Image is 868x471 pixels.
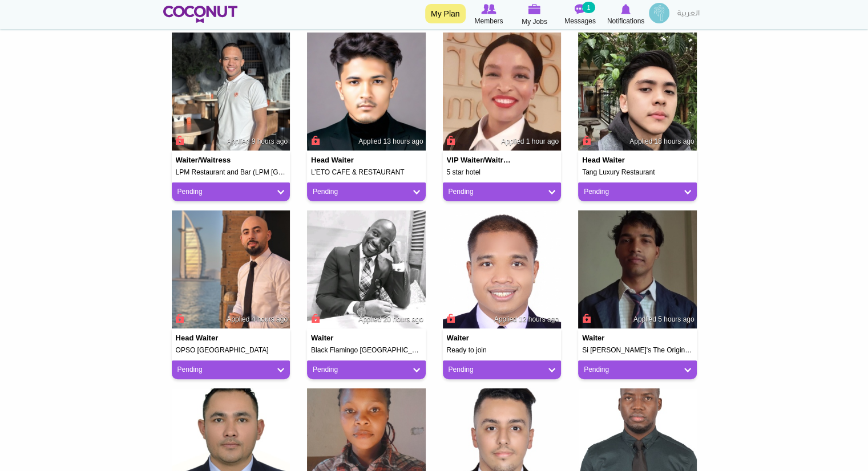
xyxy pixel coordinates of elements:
[580,312,591,324] span: Connect to Unlock the Profile
[584,187,691,197] a: Pending
[311,156,377,164] h4: Head Waiter
[174,135,184,146] span: Connect to Unlock the Profile
[311,347,422,354] h5: Black Flamingo [GEOGRAPHIC_DATA]
[672,3,705,26] a: العربية
[174,312,184,324] span: Connect to Unlock the Profile
[163,6,238,23] img: Home
[447,334,513,342] h4: Waiter
[313,365,420,375] a: Pending
[582,156,648,164] h4: Head Waiter
[603,3,649,27] a: Notifications Notifications
[177,187,285,197] a: Pending
[575,4,586,14] img: Messages
[176,156,242,164] h4: Waiter/Waitress
[447,347,558,354] h5: Ready to join
[309,135,320,146] span: Connect to Unlock the Profile
[449,365,556,375] a: Pending
[311,334,377,342] h4: Waiter
[512,3,558,27] a: My Jobs My Jobs
[449,187,556,197] a: Pending
[447,156,513,164] h4: VIP Waiter/Waitress
[607,15,644,27] span: Notifications
[580,135,591,146] span: Connect to Unlock the Profile
[474,15,503,27] span: Members
[466,3,512,27] a: Browse Members Members
[177,365,285,375] a: Pending
[307,210,426,329] img: Kevin Samuriwo's picture
[564,15,596,27] span: Messages
[443,210,562,329] img: Marvin Evans Lazatin's picture
[307,33,426,151] img: Babin Thapa's picture
[176,169,286,176] h5: LPM Restaurant and Bar (LPM [GEOGRAPHIC_DATA])
[481,4,496,14] img: Browse Members
[309,312,320,324] span: Connect to Unlock the Profile
[584,365,691,375] a: Pending
[528,4,541,14] img: My Jobs
[176,347,286,354] h5: OPSO [GEOGRAPHIC_DATA]
[447,169,558,176] h5: 5 star hotel
[522,16,547,27] span: My Jobs
[621,4,631,14] img: Notifications
[445,135,455,146] span: Connect to Unlock the Profile
[582,347,693,354] h5: Si [PERSON_NAME]'s The Original Sourdough Pizza
[311,169,422,176] h5: L’ETO CAFE & RESTAURANT
[582,169,693,176] h5: Tang Luxury Restaurant
[578,210,697,329] img: Yuvraj Arya's picture
[558,3,603,27] a: Messages Messages 1
[578,33,697,151] img: Mark James So's picture
[172,210,290,329] img: Baloul Abderrahim's picture
[443,33,562,151] img: Jacqueline Zote's picture
[176,334,242,342] h4: Head Waiter
[425,4,466,23] a: My Plan
[582,2,595,13] small: 1
[313,187,420,197] a: Pending
[582,334,648,342] h4: Waiter
[172,33,290,151] img: Danger Chala Bueno's picture
[445,312,455,324] span: Connect to Unlock the Profile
